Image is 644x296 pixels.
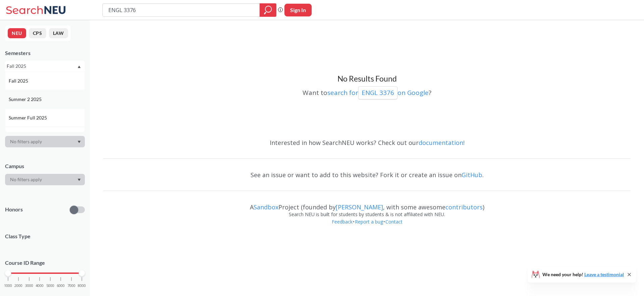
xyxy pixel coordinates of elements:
span: Class Type [5,233,85,240]
span: 6000 [57,284,65,288]
div: Dropdown arrow [5,174,85,185]
div: magnifying glass [260,3,276,17]
a: contributors [445,203,483,211]
a: GitHub [462,171,482,179]
svg: Dropdown arrow [77,65,81,68]
span: 3000 [25,284,33,288]
a: Leave a testimonial [584,272,624,277]
span: Summer 2 2025 [9,96,43,103]
span: 2000 [14,284,22,288]
button: Sign In [284,4,312,16]
span: 4000 [36,284,44,288]
div: Search NEU is built for students by students & is not affiliated with NEU. [103,211,631,218]
span: We need your help! [542,272,624,277]
a: Report a bug [355,218,383,225]
svg: magnifying glass [264,5,272,15]
div: Interested in how SearchNEU works? Check out our [103,133,631,152]
span: 7000 [67,284,75,288]
a: Contact [385,218,403,225]
div: Fall 2025Dropdown arrowFall 2025Summer 2 2025Summer Full 2025Summer 1 2025Spring 2025Fall 2024Sum... [5,61,85,71]
span: 8000 [78,284,86,288]
input: Class, professor, course number, "phrase" [108,4,255,16]
div: Campus [5,162,85,170]
p: Course ID Range [5,259,85,267]
span: 5000 [46,284,54,288]
svg: Dropdown arrow [77,179,81,181]
div: Want to ? [103,84,631,99]
a: Feedback [331,218,353,225]
div: Dropdown arrow [5,136,85,147]
span: Summer Full 2025 [9,114,48,121]
button: NEU [8,28,26,38]
a: search forENGL 3376on Google [327,88,429,97]
svg: Dropdown arrow [77,141,81,143]
h3: No Results Found [103,74,631,84]
p: Honors [5,206,23,213]
div: Semesters [5,49,85,57]
span: 1000 [4,284,12,288]
div: • • [103,218,631,236]
div: Fall 2025 [7,62,77,70]
a: [PERSON_NAME] [336,203,383,211]
span: Fall 2025 [9,77,30,85]
button: LAW [49,28,68,38]
div: See an issue or want to add to this website? Fork it or create an issue on . [103,165,631,185]
a: Sandbox [254,203,278,211]
button: CPS [29,28,46,38]
p: ENGL 3376 [362,88,394,97]
div: A Project (founded by , with some awesome ) [103,197,631,211]
a: documentation! [419,139,465,147]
